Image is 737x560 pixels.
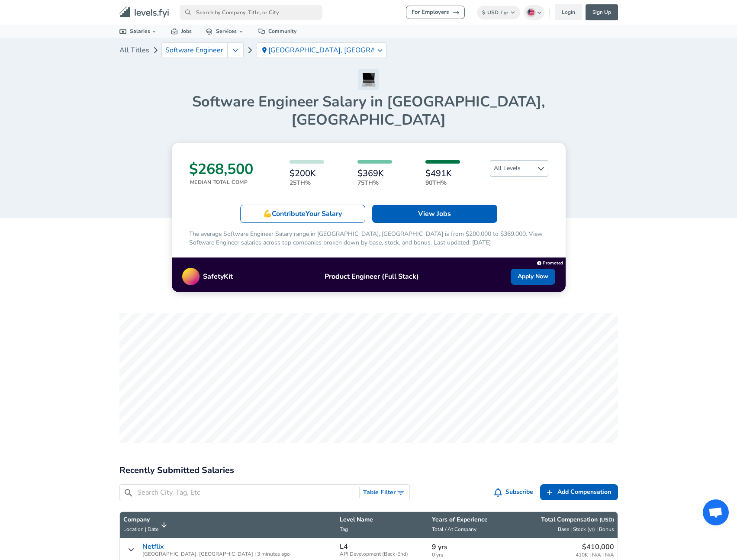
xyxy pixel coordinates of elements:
p: 90th% [425,178,460,187]
p: 25th% [290,178,324,187]
a: View Jobs [372,205,497,223]
a: Services [199,25,251,38]
span: USD [487,9,499,16]
span: 0 yrs [432,552,502,558]
input: Search City, Tag, Etc [137,487,356,498]
h6: $369K [357,169,392,178]
img: Software Engineer Icon [358,69,379,90]
span: CompanyLocation | Date [123,515,170,534]
p: Median Total Comp [190,178,253,186]
a: Netflix [142,543,164,550]
button: $USD/ yr [477,6,521,19]
p: L4 [340,543,348,550]
p: $410,000 [576,542,614,552]
a: Jobs [164,25,199,38]
a: Login [555,4,582,20]
span: Location | Date [123,526,158,533]
button: (USD) [599,516,614,524]
p: Level Name [340,515,425,524]
span: API Development (Back-End) [340,551,425,557]
p: SafetyKit [203,271,233,282]
a: Add Compensation [540,484,618,500]
button: English (US) [524,5,544,20]
div: Open chat [703,499,729,525]
span: Total / At Company [432,526,476,533]
a: All Titles [119,42,149,59]
a: Sign Up [586,4,618,20]
h6: $200K [290,169,324,178]
h2: Recently Submitted Salaries [119,463,618,477]
span: Software Engineer [165,46,223,54]
p: Company [123,515,158,524]
img: English (US) [528,9,534,16]
a: Salaries [113,25,164,38]
span: Add Compensation [557,487,611,498]
span: / yr [501,9,508,16]
a: 💪ContributeYour Salary [240,205,365,223]
h1: Software Engineer Salary in [GEOGRAPHIC_DATA], [GEOGRAPHIC_DATA] [119,93,618,129]
p: 75th% [357,178,392,187]
p: Total Compensation [541,515,614,524]
a: Software Engineer [161,42,227,58]
button: Subscribe [492,484,537,500]
a: Community [251,25,303,38]
button: Toggle Search Filters [360,485,409,501]
span: 410K | N/A | N/A [576,552,614,558]
p: Years of Experience [432,515,502,524]
nav: primary [109,3,628,21]
span: All Levels [490,161,548,176]
span: Base | Stock (yr) | Bonus [558,526,614,533]
a: For Employers [406,6,465,19]
p: View Jobs [418,209,451,219]
span: Your Salary [306,209,342,219]
p: [GEOGRAPHIC_DATA], [GEOGRAPHIC_DATA] [268,46,374,54]
h3: $268,500 [189,160,253,178]
span: Total Compensation (USD) Base | Stock (yr) | Bonus [509,515,614,534]
p: The average Software Engineer Salary range in [GEOGRAPHIC_DATA], [GEOGRAPHIC_DATA] is from $200,0... [189,230,548,247]
span: [GEOGRAPHIC_DATA], [GEOGRAPHIC_DATA] | 3 minutes ago [142,551,290,557]
input: Search by Company, Title, or City [180,5,322,20]
a: Promoted [537,258,563,266]
span: $ [482,9,485,16]
a: Apply Now [511,269,555,285]
p: 9 yrs [432,542,502,552]
span: Tag [340,526,348,533]
p: 💪 Contribute [263,209,342,219]
p: Product Engineer (Full Stack) [233,271,511,282]
img: Promo Logo [182,268,200,285]
h6: $491K [425,169,460,178]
